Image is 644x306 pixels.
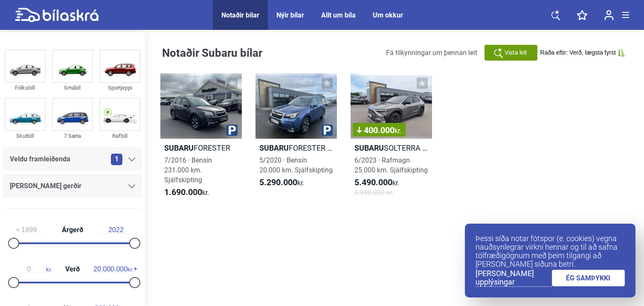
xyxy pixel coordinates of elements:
[255,143,337,153] h2: FORESTER LUX
[226,125,238,136] img: parking.png
[386,49,477,57] span: Fá tilkynningar um þennan leit
[395,127,401,135] span: kr.
[63,266,82,273] span: Verð
[164,187,202,197] b: 1.690.000
[10,153,70,165] span: Veldu framleiðenda
[60,227,85,233] span: Árgerð
[604,10,614,20] img: user-login.svg
[321,11,356,19] a: Allt um bíla
[52,83,93,93] div: Smábíl
[351,143,432,153] h2: SOLTERRA LUX+
[354,178,399,188] span: kr.
[259,178,304,188] span: kr.
[476,269,552,287] a: [PERSON_NAME] upplýsingar
[164,156,212,184] span: 7/2016 · Bensín 231.000 km. Sjálfskipting
[354,188,393,198] span: 5.890.000 kr.
[357,126,401,134] span: 400.000
[354,156,428,174] span: 6/2023 · Rafmagn 25.000 km. Sjálfskipting
[5,131,46,141] div: Skutbíll
[373,11,403,19] a: Um okkur
[476,234,625,268] p: Þessi síða notar fótspor (e. cookies) vegna nauðsynlegrar virkni hennar og til að safna tölfræðig...
[160,73,242,205] a: SubaruFORESTER7/2016 · Bensín231.000 km. Sjálfskipting1.690.000kr.
[5,83,46,93] div: Fólksbíll
[259,177,297,187] b: 5.290.000
[99,131,140,141] div: Rafbíll
[10,180,81,192] span: [PERSON_NAME] gerðir
[164,143,194,152] b: Subaru
[111,154,122,165] span: 1
[505,48,527,57] span: Vista leit
[160,143,242,153] h2: FORESTER
[354,143,384,152] b: Subaru
[259,156,333,174] span: 5/2020 · Bensín 20.000 km. Sjálfskipting
[162,47,273,58] h1: Notaðir Subaru bílar
[540,49,625,56] button: Raða eftir: Verð, lægsta fyrst
[99,83,140,93] div: Sportjeppi
[354,177,392,187] b: 5.490.000
[52,131,93,141] div: 7 Sæta
[276,11,304,19] a: Nýir bílar
[540,49,616,56] span: Raða eftir: Verð, lægsta fyrst
[259,143,289,152] b: Subaru
[93,265,133,273] span: kr.
[322,125,333,136] img: parking.png
[552,270,625,286] a: ÉG SAMÞYKKI
[164,187,209,198] span: kr.
[351,73,432,205] a: 400.000kr.SubaruSOLTERRA LUX+6/2023 · Rafmagn25.000 km. Sjálfskipting5.490.000kr.5.890.000 kr.
[255,73,337,205] a: SubaruFORESTER LUX5/2020 · Bensín20.000 km. Sjálfskipting5.290.000kr.
[12,265,52,273] span: kr.
[221,11,259,19] a: Notaðir bílar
